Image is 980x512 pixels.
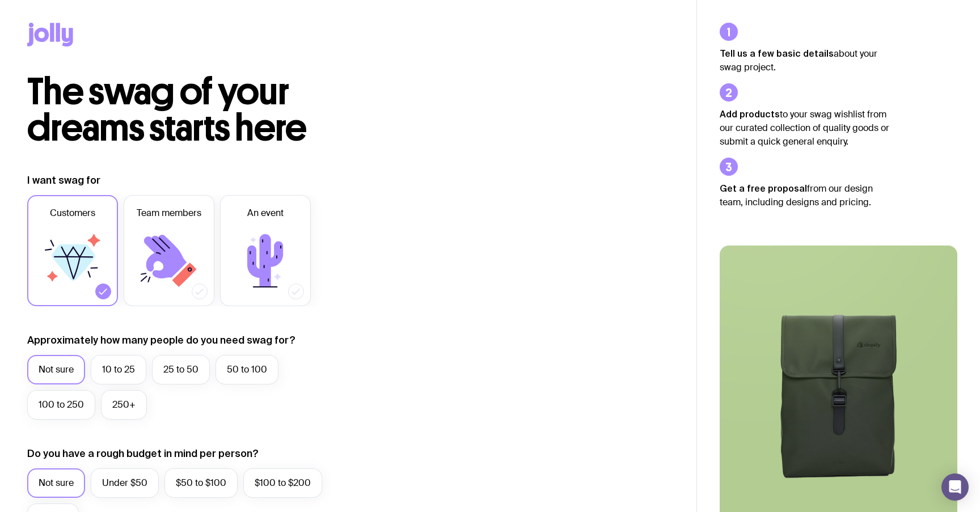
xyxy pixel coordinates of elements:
[27,355,85,384] label: Not sure
[247,206,284,220] span: An event
[91,355,146,384] label: 10 to 25
[27,447,259,460] label: Do you have a rough budget in mind per person?
[50,206,95,220] span: Customers
[243,468,322,498] label: $100 to $200
[27,468,85,498] label: Not sure
[91,468,159,498] label: Under $50
[720,109,780,119] strong: Add products
[720,48,834,58] strong: Tell us a few basic details
[216,355,278,384] label: 50 to 100
[101,390,147,420] label: 250+
[27,174,100,187] label: I want swag for
[27,69,307,150] span: The swag of your dreams starts here
[720,183,807,193] strong: Get a free proposal
[720,46,890,74] p: about your swag project.
[137,206,201,220] span: Team members
[27,390,95,420] label: 100 to 250
[152,355,210,384] label: 25 to 50
[941,473,969,501] div: Open Intercom Messenger
[720,181,890,209] p: from our design team, including designs and pricing.
[27,333,295,347] label: Approximately how many people do you need swag for?
[720,107,890,149] p: to your swag wishlist from our curated collection of quality goods or submit a quick general enqu...
[164,468,238,498] label: $50 to $100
